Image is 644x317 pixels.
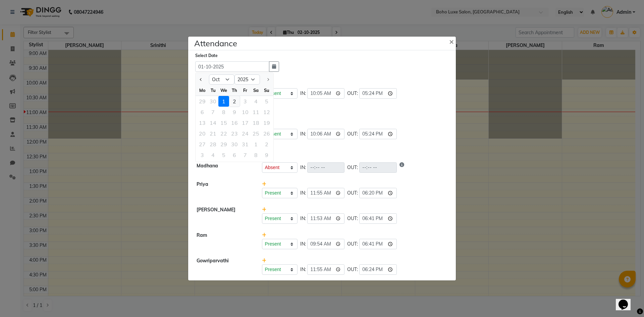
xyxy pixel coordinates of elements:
[347,90,358,97] span: OUT:
[300,164,306,171] span: IN:
[300,90,306,97] span: IN:
[399,162,404,173] i: Show reason
[444,32,461,51] button: Close
[218,96,229,107] div: 1
[208,85,218,96] div: Tu
[251,85,261,96] div: Sa
[198,74,204,85] button: Previous month
[218,96,229,107] div: Wednesday, October 1, 2025
[300,190,306,197] span: IN:
[194,37,237,49] h4: Attendance
[195,53,218,59] label: Select Date
[208,96,218,107] div: Tuesday, September 30, 2025
[229,96,240,107] div: 2
[261,85,272,96] div: Su
[192,107,257,114] div: Srinithi
[208,96,218,107] div: 30
[209,74,234,85] select: Select month
[229,96,240,107] div: Thursday, October 2, 2025
[300,130,306,138] span: IN:
[300,266,306,273] span: IN:
[192,162,257,173] div: Madhana
[347,241,358,248] span: OUT:
[192,122,257,139] div: [PERSON_NAME]
[449,36,454,46] span: ×
[347,130,358,138] span: OUT:
[347,266,358,273] span: OUT:
[240,85,251,96] div: Fr
[616,290,637,310] iframe: chat widget
[234,74,260,85] select: Select year
[347,190,358,197] span: OUT:
[195,61,269,72] input: Select date
[192,81,257,99] div: [PERSON_NAME]
[197,96,208,107] div: Monday, September 29, 2025
[192,257,257,275] div: Gowriparvathi
[197,85,208,96] div: Mo
[192,206,257,224] div: [PERSON_NAME]
[197,96,208,107] div: 29
[300,241,306,248] span: IN:
[347,215,358,222] span: OUT:
[192,232,257,249] div: Ram
[347,164,358,171] span: OUT:
[192,181,257,198] div: Priya
[229,85,240,96] div: Th
[218,85,229,96] div: We
[192,147,257,154] div: [PERSON_NAME]
[300,215,306,222] span: IN:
